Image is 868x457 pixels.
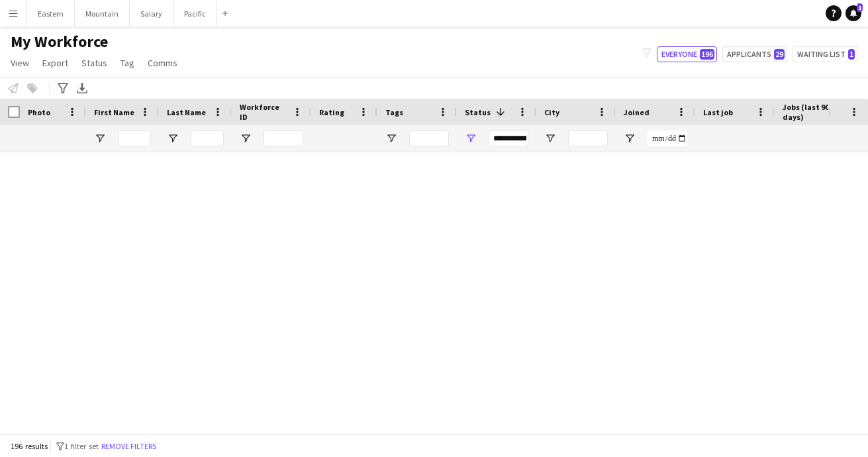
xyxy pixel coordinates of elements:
[55,80,71,96] app-action-btn: Advanced filters
[148,57,177,69] span: Comms
[142,54,183,72] a: Comms
[264,130,303,146] input: Workforce ID Filter Input
[28,107,50,117] span: Photo
[385,132,397,144] button: Open Filter Menu
[793,46,857,62] button: Waiting list1
[465,107,491,117] span: Status
[700,49,714,60] span: 196
[465,132,477,144] button: Open Filter Menu
[722,46,787,62] button: Applicants29
[783,102,837,122] span: Jobs (last 90 days)
[319,107,344,117] span: Rating
[648,130,687,146] input: Joined Filter Input
[99,439,159,454] button: Remove filters
[191,130,224,146] input: Last Name Filter Input
[544,107,559,117] span: City
[130,1,173,26] button: Salary
[848,49,855,60] span: 1
[27,1,75,26] button: Eastern
[240,132,252,144] button: Open Filter Menu
[76,54,113,72] a: Status
[385,107,403,117] span: Tags
[42,57,68,69] span: Export
[703,107,733,117] span: Last job
[81,57,107,69] span: Status
[37,54,73,72] a: Export
[167,107,206,117] span: Last Name
[857,3,863,12] span: 1
[774,49,785,60] span: 29
[121,57,134,69] span: Tag
[167,132,179,144] button: Open Filter Menu
[173,1,217,26] button: Pacific
[11,57,29,69] span: View
[94,107,134,117] span: First Name
[568,130,608,146] input: City Filter Input
[118,130,151,146] input: First Name Filter Input
[624,107,650,117] span: Joined
[94,132,106,144] button: Open Filter Menu
[115,54,140,72] a: Tag
[5,54,34,72] a: View
[74,80,90,96] app-action-btn: Export XLSX
[11,32,108,52] span: My Workforce
[544,132,556,144] button: Open Filter Menu
[845,5,861,21] a: 1
[64,441,99,451] span: 1 filter set
[75,1,130,26] button: Mountain
[240,102,287,122] span: Workforce ID
[409,130,449,146] input: Tags Filter Input
[657,46,717,62] button: Everyone196
[624,132,636,144] button: Open Filter Menu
